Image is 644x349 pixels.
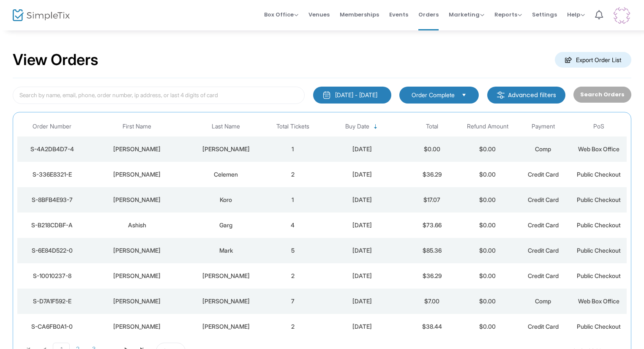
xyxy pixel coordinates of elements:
[265,136,321,162] td: 1
[89,221,185,229] div: Ashish
[265,117,321,136] th: Total Tickets
[89,246,185,255] div: Christine
[528,272,559,279] span: Credit Card
[323,170,402,179] div: 8/15/2025
[19,246,85,255] div: S-6E84D522-0
[567,11,585,19] span: Help
[497,91,505,99] img: filter
[13,87,305,104] input: Search by name, email, phone, order number, ip address, or last 4 digits of card
[323,272,402,280] div: 8/15/2025
[89,297,185,305] div: Donna
[404,162,460,187] td: $36.29
[189,246,263,255] div: Mark
[265,263,321,289] td: 2
[265,289,321,314] td: 7
[528,247,559,254] span: Credit Card
[460,314,516,339] td: $0.00
[528,221,559,229] span: Credit Card
[189,196,263,204] div: Koro
[19,297,85,305] div: S-D7A1F592-E
[265,162,321,187] td: 2
[449,11,484,19] span: Marketing
[578,145,619,153] span: Web Box Office
[535,145,551,153] span: Comp
[528,196,559,203] span: Credit Card
[578,297,619,305] span: Web Box Office
[212,123,240,130] span: Last Name
[577,272,621,279] span: Public Checkout
[189,297,263,305] div: Coston
[577,196,621,203] span: Public Checkout
[265,238,321,263] td: 5
[577,171,621,178] span: Public Checkout
[345,123,369,130] span: Buy Date
[323,196,402,204] div: 8/15/2025
[577,323,621,330] span: Public Checkout
[322,91,331,99] img: monthly
[458,90,470,100] button: Select
[487,87,565,104] m-button: Advanced filters
[418,4,439,25] span: Orders
[265,213,321,238] td: 4
[189,272,263,280] div: Kobylarz
[19,322,85,331] div: S-CA6FB0A1-0
[19,170,85,179] div: S-336E8321-E
[13,51,98,69] h2: View Orders
[89,170,185,179] div: Dianne
[593,123,604,130] span: PoS
[460,136,516,162] td: $0.00
[460,263,516,289] td: $0.00
[532,4,557,25] span: Settings
[404,213,460,238] td: $73.66
[460,117,516,136] th: Refund Amount
[372,123,379,130] span: Sortable
[323,322,402,331] div: 8/15/2025
[323,246,402,255] div: 8/15/2025
[460,238,516,263] td: $0.00
[577,247,621,254] span: Public Checkout
[19,145,85,153] div: S-4A2DB4D7-4
[404,314,460,339] td: $38.44
[323,221,402,229] div: 8/15/2025
[494,11,522,19] span: Reports
[412,91,455,99] span: Order Complete
[555,52,631,68] m-button: Export Order List
[404,289,460,314] td: $7.00
[535,297,551,305] span: Comp
[404,187,460,213] td: $17.07
[189,170,263,179] div: Celemen
[528,171,559,178] span: Credit Card
[323,297,402,305] div: 8/15/2025
[389,4,408,25] span: Events
[189,145,263,153] div: Absher-Baer
[308,4,330,25] span: Venues
[123,123,151,130] span: First Name
[460,162,516,187] td: $0.00
[460,187,516,213] td: $0.00
[264,11,298,19] span: Box Office
[89,196,185,204] div: Chrissie
[19,272,85,280] div: S-10010237-8
[265,314,321,339] td: 2
[89,272,185,280] div: Elizabeth
[577,221,621,229] span: Public Checkout
[19,221,85,229] div: S-B218CDBF-A
[404,117,460,136] th: Total
[189,322,263,331] div: Morales
[528,323,559,330] span: Credit Card
[89,145,185,153] div: Brittany
[89,322,185,331] div: Brian
[17,117,627,339] div: Data table
[460,289,516,314] td: $0.00
[532,123,555,130] span: Payment
[335,91,377,99] div: [DATE] - [DATE]
[460,213,516,238] td: $0.00
[340,4,379,25] span: Memberships
[265,187,321,213] td: 1
[404,238,460,263] td: $85.36
[33,123,71,130] span: Order Number
[404,263,460,289] td: $36.29
[323,145,402,153] div: 8/15/2025
[19,196,85,204] div: S-8BFB4E93-7
[404,136,460,162] td: $0.00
